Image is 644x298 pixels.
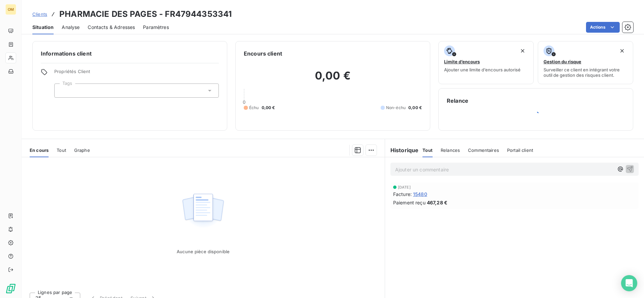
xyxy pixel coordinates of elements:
span: En cours [30,147,49,153]
button: Gestion du risqueSurveiller ce client en intégrant votre outil de gestion des risques client. [538,41,633,84]
span: Graphe [74,147,90,153]
h6: Historique [385,146,419,154]
span: Ajouter une limite d’encours autorisé [444,67,521,72]
span: Tout [57,147,66,153]
a: Clients [32,11,47,18]
span: Portail client [507,147,533,153]
span: 15480 [413,191,427,198]
span: Propriétés Client [54,69,219,78]
span: Facture : [393,191,412,198]
span: 467,28 € [427,199,447,206]
span: 0,00 € [262,105,275,111]
span: Analyse [62,24,80,31]
span: Relances [441,147,460,153]
span: Échu [249,105,259,111]
span: Contacts & Adresses [88,24,135,31]
span: 0 [243,99,245,105]
input: Ajouter une valeur [60,88,65,94]
h6: Encours client [244,49,282,58]
button: Actions [586,22,620,33]
span: Paramètres [143,24,169,31]
span: Paiement reçu [393,199,426,206]
span: Tout [422,147,433,153]
img: Empty state [181,190,225,232]
span: 0,00 € [408,105,422,111]
span: Limite d’encours [444,59,480,64]
button: Limite d’encoursAjouter une limite d’encours autorisé [438,41,534,84]
h2: 0,00 € [244,69,422,89]
span: Clients [32,11,47,17]
h6: Informations client [41,49,219,58]
div: Open Intercom Messenger [621,275,637,291]
img: Logo LeanPay [5,283,16,294]
span: [DATE] [398,185,411,189]
h3: PHARMACIE DES PAGES - FR47944353341 [59,8,232,20]
h6: Relance [447,97,625,105]
span: Non-échu [386,105,406,111]
span: Surveiller ce client en intégrant votre outil de gestion des risques client. [544,67,627,78]
span: Aucune pièce disponible [177,249,230,254]
span: Situation [32,24,54,31]
span: Commentaires [468,147,499,153]
div: OM [5,4,16,15]
span: Gestion du risque [544,59,581,64]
